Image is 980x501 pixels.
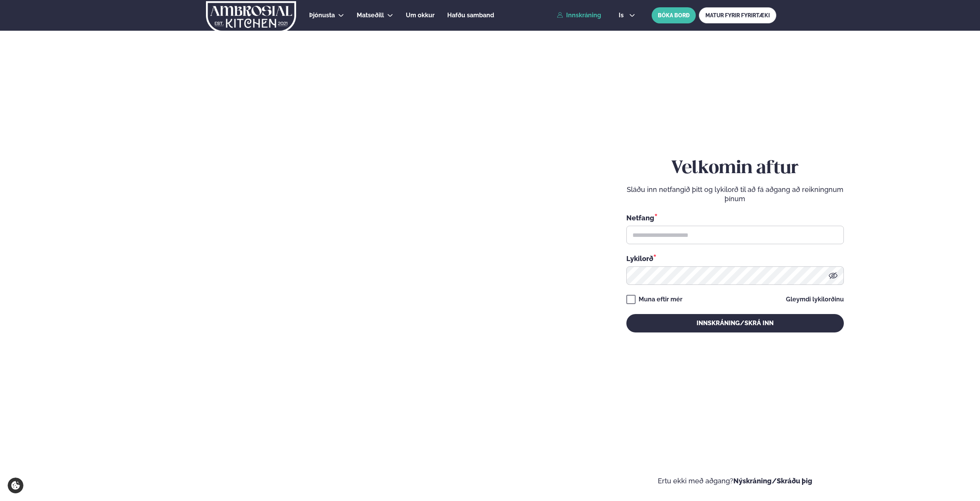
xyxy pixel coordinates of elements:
[626,158,844,179] h2: Velkomin aftur
[406,11,435,20] a: Um okkur
[626,213,844,223] div: Netfang
[652,7,696,23] button: BÓKA BORÐ
[23,437,182,455] p: Ef eitthvað sameinar fólk, þá er [PERSON_NAME] matarferðalag.
[406,12,435,19] span: Um okkur
[557,12,601,19] a: Innskráning
[205,1,297,33] img: logo
[357,11,384,20] a: Matseðill
[626,253,844,263] div: Lykilorð
[447,11,494,20] a: Hafðu samband
[619,12,626,18] span: is
[309,12,335,19] span: Þjónusta
[513,476,957,486] p: Ertu ekki með aðgang?
[626,185,844,203] p: Sláðu inn netfangið þitt og lykilorð til að fá aðgang að reikningnum þínum
[8,478,23,493] a: Cookie settings
[447,12,494,19] span: Hafðu samband
[23,363,182,427] h2: Velkomin á Ambrosial kitchen!
[613,12,641,18] button: is
[733,477,812,485] a: Nýskráning/Skráðu þig
[357,12,384,19] span: Matseðill
[786,296,844,303] a: Gleymdi lykilorðinu
[626,314,844,332] button: Innskráning/Skrá inn
[309,11,335,20] a: Þjónusta
[699,7,776,23] a: MATUR FYRIR FYRIRTÆKI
